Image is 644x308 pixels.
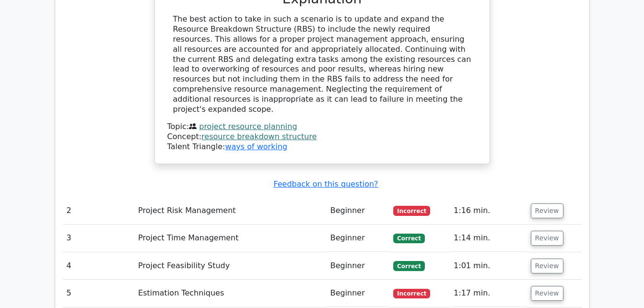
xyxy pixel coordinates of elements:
[199,122,297,131] a: project resource planning
[63,280,135,307] td: 5
[63,197,135,225] td: 2
[531,286,563,301] button: Review
[273,179,378,189] a: Feedback on this question?
[450,197,527,225] td: 1:16 min.
[531,231,563,246] button: Review
[173,14,471,114] div: The best action to take in such a scenario is to update and expand the Resource Breakdown Structu...
[167,122,477,132] div: Topic:
[531,259,563,273] button: Review
[63,225,135,252] td: 3
[327,280,390,307] td: Beginner
[393,206,430,215] span: Incorrect
[134,197,327,225] td: Project Risk Management
[63,252,135,280] td: 4
[393,289,430,298] span: Incorrect
[450,252,527,280] td: 1:01 min.
[450,280,527,307] td: 1:17 min.
[393,234,424,243] span: Correct
[225,142,287,151] a: ways of working
[134,252,327,280] td: Project Feasibility Study
[134,280,327,307] td: Estimation Techniques
[393,261,424,271] span: Correct
[134,225,327,252] td: Project Time Management
[531,203,563,218] button: Review
[167,122,477,152] div: Talent Triangle:
[201,132,316,141] a: resource breakdown structure
[327,225,390,252] td: Beginner
[327,252,390,280] td: Beginner
[167,132,477,142] div: Concept:
[450,225,527,252] td: 1:14 min.
[327,197,390,225] td: Beginner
